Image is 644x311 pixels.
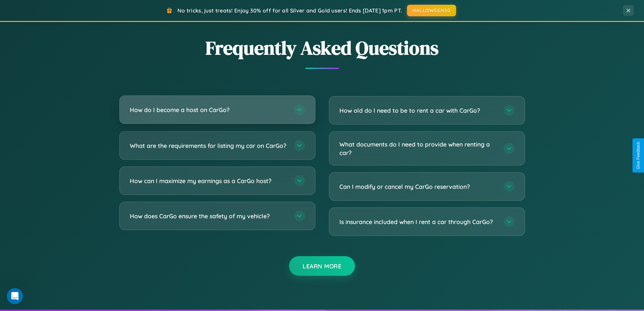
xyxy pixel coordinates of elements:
h3: How can I maximize my earnings as a CarGo host? [130,177,287,185]
h3: Can I modify or cancel my CarGo reservation? [339,182,497,191]
h3: What documents do I need to provide when renting a car? [339,140,497,157]
button: HALLOWEEN30 [407,5,456,16]
iframe: Intercom live chat [7,288,23,304]
h2: Frequently Asked Questions [119,35,525,61]
button: Learn More [289,256,355,276]
div: Give Feedback [636,142,641,169]
span: No tricks, just treats! Enjoy 30% off for all Silver and Gold users! Ends [DATE] 1pm PT. [177,7,402,14]
h3: Is insurance included when I rent a car through CarGo? [339,218,497,226]
h3: How does CarGo ensure the safety of my vehicle? [130,212,287,220]
h3: How do I become a host on CarGo? [130,106,287,114]
h3: What are the requirements for listing my car on CarGo? [130,141,287,150]
h3: How old do I need to be to rent a car with CarGo? [339,106,497,115]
